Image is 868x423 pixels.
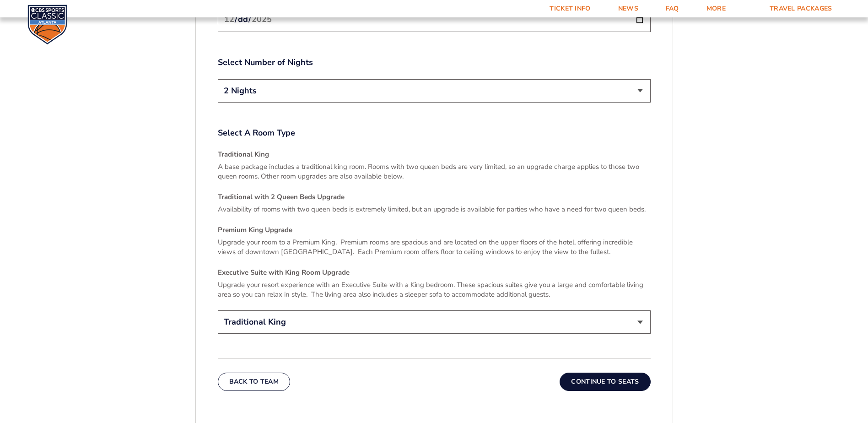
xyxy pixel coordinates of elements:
[218,162,651,181] p: A base package includes a traditional king room. Rooms with two queen beds are very limited, so a...
[218,192,651,202] h4: Traditional with 2 Queen Beds Upgrade
[218,238,651,257] p: Upgrade your room to a Premium King. Premium rooms are spacious and are located on the upper floo...
[218,280,651,299] p: Upgrade your resort experience with an Executive Suite with a King bedroom. These spacious suites...
[27,5,67,44] img: CBS Sports Classic
[218,57,651,68] label: Select Number of Nights
[218,225,651,235] h4: Premium King Upgrade
[218,205,651,214] p: Availability of rooms with two queen beds is extremely limited, but an upgrade is available for p...
[218,150,651,159] h4: Traditional King
[218,373,291,391] button: Back To Team
[560,373,650,391] button: Continue To Seats
[218,127,651,139] label: Select A Room Type
[218,268,651,277] h4: Executive Suite with King Room Upgrade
